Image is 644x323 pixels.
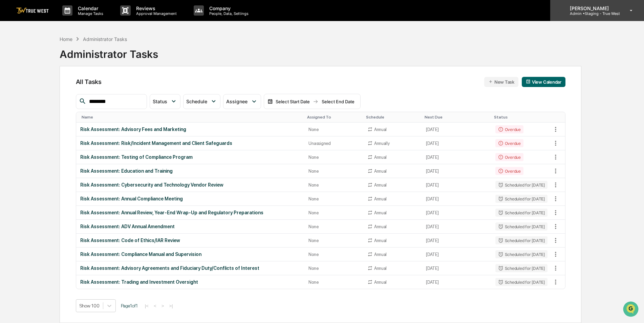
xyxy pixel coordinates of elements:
[374,266,387,271] div: Annual
[131,5,180,11] p: Reviews
[16,7,49,14] img: logo
[4,95,45,108] a: 🔎Data Lookup
[307,115,360,120] div: Toggle SortBy
[374,169,387,174] div: Annual
[308,169,359,174] div: None
[46,83,87,95] a: 🗄️Attestations
[82,115,302,120] div: Toggle SortBy
[422,178,491,192] td: [DATE]
[374,210,387,215] div: Annual
[72,11,107,16] p: Manage Tasks
[308,252,359,257] div: None
[49,86,55,91] div: 🗄️
[308,155,359,160] div: None
[72,5,107,11] p: Calendar
[115,54,123,62] button: Start new chat
[422,275,491,289] td: [DATE]
[186,99,207,104] span: Schedule
[495,125,523,133] div: Overdue
[374,141,390,146] div: Annually
[526,79,531,84] img: calendar
[422,136,491,150] td: [DATE]
[226,99,248,104] span: Assignee
[366,115,419,120] div: Toggle SortBy
[143,303,151,309] button: |<
[60,36,72,42] div: Home
[121,303,138,308] span: Page 1 of 1
[308,127,359,132] div: None
[495,209,548,217] div: Scheduled for [DATE]
[495,250,548,258] div: Scheduled for [DATE]
[422,206,491,220] td: [DATE]
[80,154,301,160] div: Risk Assessment: Testing of Compliance Program
[374,280,387,285] div: Annual
[308,141,359,146] div: Unassigned
[422,234,491,247] td: [DATE]
[422,247,491,261] td: [DATE]
[152,303,158,309] button: <
[23,52,111,59] div: Start new chat
[374,196,387,201] div: Annual
[80,238,301,243] div: Risk Assessment: Code of Ethics/IAR Review
[564,11,620,16] p: Admin • Staging - True West
[484,77,518,87] button: New Task
[167,303,175,309] button: >|
[204,11,252,16] p: People, Data, Settings
[313,99,318,104] img: arrow right
[80,252,301,257] div: Risk Assessment: Compliance Manual and Supervision
[495,167,523,175] div: Overdue
[495,195,548,203] div: Scheduled for [DATE]
[422,123,491,136] td: [DATE]
[522,77,565,87] button: View Calendar
[7,14,123,25] p: How can we help?
[7,86,12,91] div: 🖐️
[422,220,491,234] td: [DATE]
[495,153,523,161] div: Overdue
[308,266,359,271] div: None
[495,181,548,189] div: Scheduled for [DATE]
[622,301,641,319] iframe: Open customer support
[374,224,387,229] div: Annual
[308,210,359,215] div: None
[422,164,491,178] td: [DATE]
[495,236,548,244] div: Scheduled for [DATE]
[80,279,301,285] div: Risk Assessment: Trading and Investment Oversight
[7,52,19,64] img: 1746055101610-c473b297-6a78-478c-a979-82029cc54cd1
[14,98,43,105] span: Data Lookup
[80,141,301,146] div: Risk Assessment: Risk/Incident Management and Client Safeguards
[494,115,549,120] div: Toggle SortBy
[552,115,565,120] div: Toggle SortBy
[67,115,82,120] span: Pylon
[80,182,301,188] div: Risk Assessment: Cybersecurity and Technology Vendor Review
[23,59,86,64] div: We're available if you need us!
[495,278,548,286] div: Scheduled for [DATE]
[159,303,166,309] button: >
[80,127,301,132] div: Risk Assessment: Advisory Fees and Marketing
[267,99,273,104] img: calendar
[422,192,491,206] td: [DATE]
[83,36,127,42] div: Administrator Tasks
[4,83,46,95] a: 🖐️Preclearance
[14,85,44,92] span: Preclearance
[56,85,84,92] span: Attestations
[274,99,312,104] div: Select Start Date
[60,43,158,60] div: Administrator Tasks
[422,150,491,164] td: [DATE]
[80,265,301,271] div: Risk Assessment: Advisory Agreements and Fiduciary Duty/Conflicts of Interest
[308,238,359,243] div: None
[76,78,102,85] span: All Tasks
[495,264,548,272] div: Scheduled for [DATE]
[308,224,359,229] div: None
[374,155,387,160] div: Annual
[320,99,357,104] div: Select End Date
[80,224,301,229] div: Risk Assessment: ADV Annual Amendment
[374,252,387,257] div: Annual
[80,168,301,174] div: Risk Assessment: Education and Training
[422,261,491,275] td: [DATE]
[153,99,167,104] span: Status
[80,210,301,215] div: Risk Assessment: Annual Review, Year-End Wrap-Up and Regulatory Preparations
[374,182,387,188] div: Annual
[425,115,488,120] div: Toggle SortBy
